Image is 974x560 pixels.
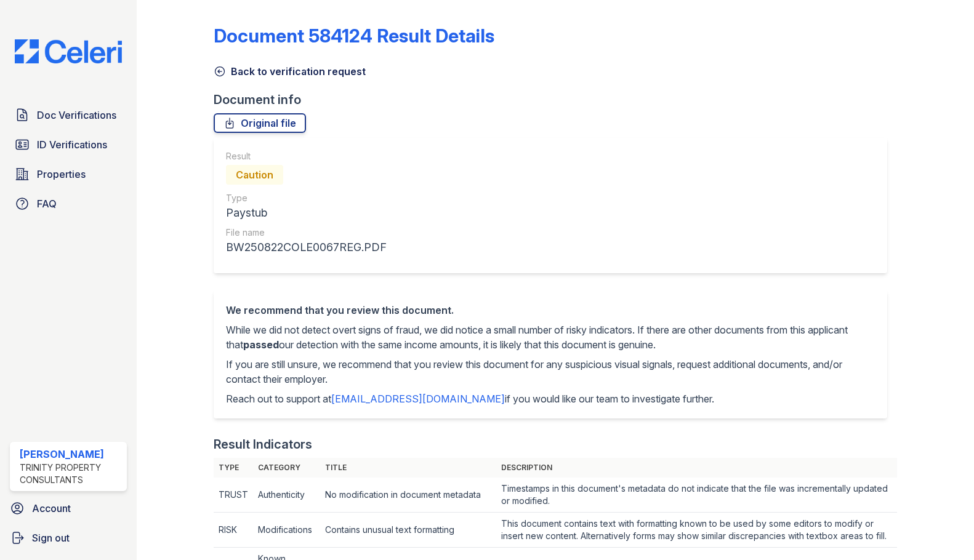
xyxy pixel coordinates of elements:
[214,91,898,108] div: Document info
[496,478,897,513] td: Timestamps in this document's metadata do not indicate that the file was incrementally updated or...
[243,338,279,351] span: passed
[5,496,132,521] a: Account
[214,458,253,478] th: Type
[5,526,132,550] a: Sign out
[226,303,875,318] div: We recommend that you review this document.
[253,513,320,548] td: Modifications
[226,204,387,222] div: Paystub
[214,513,253,548] td: RISK
[10,191,127,216] a: FAQ
[226,150,387,162] div: Result
[331,393,505,405] a: [EMAIL_ADDRESS][DOMAIN_NAME]
[37,196,57,211] span: FAQ
[214,436,312,453] div: Result Indicators
[226,239,387,256] div: BW250822COLE0067REG.PDF
[32,501,71,516] span: Account
[32,530,70,545] span: Sign out
[226,357,875,386] p: If you are still unsure, we recommend that you review this document for any suspicious visual sig...
[20,447,122,462] div: [PERSON_NAME]
[37,108,116,122] span: Doc Verifications
[214,113,306,133] a: Original file
[10,162,127,186] a: Properties
[226,165,283,185] div: Caution
[20,462,122,486] div: Trinity Property Consultants
[214,478,253,513] td: TRUST
[253,478,320,513] td: Authenticity
[5,39,132,63] img: CE_Logo_Blue-a8612792a0a2168367f1c8372b55b34899dd931a85d93a1a3d3e32e68fde9ad4.png
[214,64,366,79] a: Back to verification request
[214,25,494,47] a: Document 584124 Result Details
[10,132,127,157] a: ID Verifications
[37,167,86,182] span: Properties
[320,478,496,513] td: No modification in document metadata
[10,103,127,127] a: Doc Verifications
[496,458,897,478] th: Description
[226,322,875,352] p: While we did not detect overt signs of fraud, we did notice a small number of risky indicators. I...
[226,226,387,239] div: File name
[253,458,320,478] th: Category
[37,137,107,152] span: ID Verifications
[320,513,496,548] td: Contains unusual text formatting
[226,391,875,406] p: Reach out to support at if you would like our team to investigate further.
[320,458,496,478] th: Title
[226,192,387,204] div: Type
[496,513,897,548] td: This document contains text with formatting known to be used by some editors to modify or insert ...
